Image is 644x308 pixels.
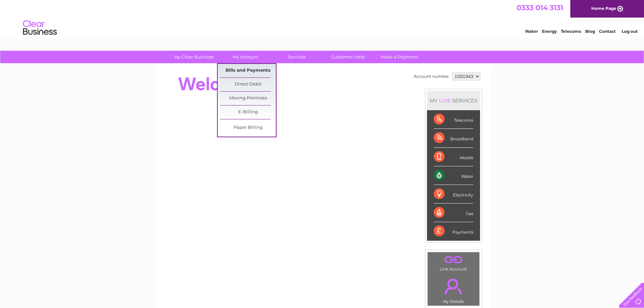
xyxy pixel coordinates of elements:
[517,3,563,12] a: 0333 014 3131
[434,129,473,147] div: Broadband
[412,71,451,82] td: Account number
[163,4,482,33] div: Clear Business is a trading name of Verastar Limited (registered in [GEOGRAPHIC_DATA] No. 3667643...
[217,51,273,63] a: My Account
[372,51,427,63] a: Make A Payment
[434,166,473,185] div: Water
[434,185,473,204] div: Electricity
[438,97,452,104] div: LIVE
[427,252,480,273] td: Link Account
[434,148,473,166] div: Mobile
[427,91,480,110] div: MY SERVICES
[525,29,538,34] a: Water
[220,92,276,105] a: Moving Premises
[220,64,276,77] a: Bills and Payments
[166,51,222,63] a: My Clear Business
[599,29,616,34] a: Contact
[434,222,473,240] div: Payments
[220,105,276,119] a: E-Billing
[269,51,325,63] a: Services
[434,110,473,129] div: Telecoms
[429,254,478,266] a: .
[542,29,557,34] a: Energy
[220,78,276,91] a: Direct Debit
[23,18,57,38] img: logo.png
[622,29,638,34] a: Log out
[320,51,376,63] a: Customer Help
[429,275,478,298] a: .
[561,29,581,34] a: Telecoms
[434,204,473,222] div: Gas
[427,273,480,306] td: My Details
[585,29,595,34] a: Blog
[220,121,276,135] a: Paper Billing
